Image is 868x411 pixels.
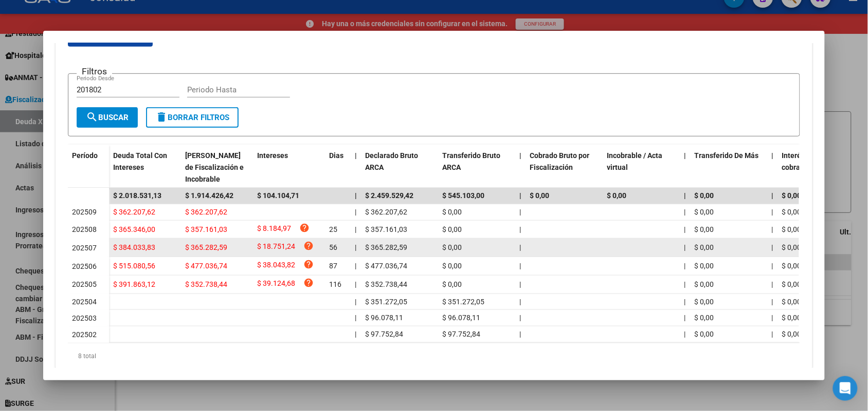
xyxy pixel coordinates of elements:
span: | [355,243,356,251]
datatable-header-cell: | [767,145,777,190]
span: $ 0,00 [694,314,714,322]
span: $ 365.346,00 [113,225,155,233]
span: 116 [329,280,341,288]
span: $ 365.282,59 [365,243,407,251]
span: $ 0,00 [442,243,462,251]
span: | [771,225,773,233]
mat-icon: delete [155,111,168,123]
span: $ 357.161,03 [365,225,407,233]
span: Transferido De Más [694,151,758,160]
span: $ 362.207,62 [185,208,227,216]
span: | [355,208,356,216]
span: $ 515.080,56 [113,262,155,270]
span: | [771,151,773,160]
span: $ 384.033,83 [113,243,155,251]
span: 202508 [72,225,97,233]
span: $ 39.124,68 [257,278,295,291]
datatable-header-cell: Transferido Bruto ARCA [438,145,515,190]
datatable-header-cell: Interés Aporte cobrado por ARCA [777,145,855,190]
span: | [684,151,686,160]
span: | [771,330,773,338]
span: | [355,280,356,288]
span: Incobrable / Acta virtual [607,151,662,171]
span: $ 0,00 [530,191,549,200]
span: $ 0,00 [694,330,714,338]
span: $ 362.207,62 [365,208,407,216]
span: Interés Aporte cobrado por ARCA [782,151,841,171]
span: $ 0,00 [782,225,801,233]
span: | [519,330,521,338]
span: Período [72,151,98,160]
datatable-header-cell: | [515,145,526,190]
datatable-header-cell: Transferido De Más [690,145,767,190]
datatable-header-cell: | [351,145,361,190]
span: $ 362.207,62 [113,208,155,216]
span: $ 477.036,74 [365,262,407,270]
span: 202505 [72,280,97,288]
span: $ 0,00 [694,298,714,306]
datatable-header-cell: Período [68,145,109,188]
span: 202506 [72,262,97,270]
span: | [519,225,521,233]
span: $ 8.184,97 [257,223,291,237]
span: 202507 [72,244,97,252]
span: $ 0,00 [607,191,626,200]
span: $ 0,00 [442,225,462,233]
span: | [355,262,356,270]
span: Borrar Filtros [155,113,229,122]
span: | [519,243,521,251]
span: | [771,208,773,216]
span: $ 352.738,44 [185,280,227,288]
span: | [355,330,356,338]
span: Declarado Bruto ARCA [365,151,418,171]
span: $ 0,00 [442,208,462,216]
span: $ 2.018.531,13 [113,191,161,200]
span: $ 351.272,05 [442,298,484,306]
span: Cobrado Bruto por Fiscalización [530,151,589,171]
span: $ 0,00 [694,243,714,251]
button: Buscar [77,107,138,128]
span: | [355,298,356,306]
span: | [519,191,521,200]
mat-icon: search [86,111,98,123]
span: $ 391.863,12 [113,280,155,288]
span: $ 0,00 [694,191,714,200]
span: $ 0,00 [782,243,801,251]
span: Buscar [86,113,129,122]
span: $ 352.738,44 [365,280,407,288]
datatable-header-cell: | [680,145,690,190]
i: help [299,223,310,233]
span: | [684,314,685,322]
span: | [684,262,685,270]
span: $ 0,00 [782,280,801,288]
span: $ 96.078,11 [365,314,403,322]
span: | [519,298,521,306]
span: | [684,191,686,200]
span: $ 0,00 [694,225,714,233]
span: [PERSON_NAME] de Fiscalización e Incobrable [185,151,244,183]
span: $ 351.272,05 [365,298,407,306]
datatable-header-cell: Deuda Total Con Intereses [109,145,181,190]
span: | [355,225,356,233]
span: $ 96.078,11 [442,314,480,322]
span: $ 0,00 [782,191,801,200]
span: $ 97.752,84 [442,330,480,338]
div: Open Intercom Messenger [833,376,858,401]
span: $ 0,00 [442,280,462,288]
span: 56 [329,243,337,251]
span: $ 357.161,03 [185,225,227,233]
span: | [684,330,685,338]
span: $ 1.914.426,42 [185,191,233,200]
span: $ 0,00 [782,208,801,216]
span: | [771,314,773,322]
span: 25 [329,225,337,233]
span: | [355,191,357,200]
i: help [303,259,314,269]
span: | [684,298,685,306]
span: | [519,280,521,288]
span: $ 18.751,24 [257,241,295,255]
span: | [684,280,685,288]
span: | [684,243,685,251]
div: 8 total [68,343,800,369]
span: $ 0,00 [782,262,801,270]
